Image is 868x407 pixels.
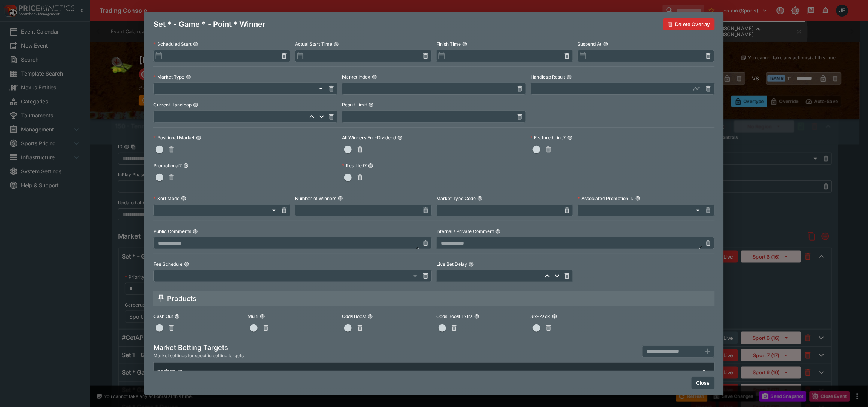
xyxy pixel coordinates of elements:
h5: Market Betting Targets [153,343,244,352]
p: Associated Promotion ID [578,195,634,202]
button: Fee Schedule [184,262,189,267]
button: Multi [260,314,265,319]
button: Resulted? [368,163,373,168]
p: Market Type Code [436,195,476,202]
button: Odds Boost Extra [474,314,480,319]
p: Odds Boost [342,313,366,319]
p: Live Bet Delay [436,261,467,267]
p: Cash Out [153,313,173,319]
button: Positional Market [196,135,201,140]
p: Multi [248,313,258,319]
button: Six-Pack [552,314,557,319]
p: Finish Time [436,41,461,47]
button: All Winners Full-Dividend [397,135,403,140]
button: Associated Promotion ID [635,196,641,201]
p: Suspend At [578,41,602,47]
button: Market Type Code [477,196,483,201]
span: Market settings for specific betting targets [153,352,244,359]
button: Cash Out [175,314,180,319]
button: Sort Mode [181,196,186,201]
button: Number of Winners [338,196,343,201]
p: Sort Mode [153,195,179,202]
p: Market Index [342,74,370,80]
p: Resulted? [342,162,367,169]
button: Odds Boost [368,314,373,319]
p: Promotional? [153,162,182,169]
p: Odds Boost Extra [436,313,473,319]
h4: Set * - Game * - Point * Winner [153,19,265,29]
p: Actual Start Time [295,41,332,47]
button: Close [692,377,715,389]
button: Market Index [372,74,377,80]
button: Current Handicap [193,102,198,108]
p: Internal / Private Comment [436,228,494,234]
button: Result Limit [368,102,374,108]
p: Handicap Result [531,74,565,80]
button: Finish Time [462,42,468,47]
p: All Winners Full-Dividend [342,134,396,141]
button: Actual Start Time [334,42,339,47]
button: Public Comments [193,229,198,234]
button: Handicap Result [567,74,572,80]
button: Market Type [186,74,191,80]
button: Suspend At [603,42,609,47]
button: Live Bet Delay [469,262,474,267]
p: Featured Line? [531,134,566,141]
p: Current Handicap [153,102,192,108]
button: Internal / Private Comment [495,229,501,234]
button: Delete Overlay [663,18,715,30]
p: Public Comments [153,228,191,234]
p: Six-Pack [531,313,551,319]
p: Scheduled Start [153,41,192,47]
p: Result Limit [342,102,367,108]
h5: Products [167,294,196,303]
h6: cerberus [157,367,182,375]
p: Fee Schedule [153,261,182,267]
button: Scheduled Start [193,42,198,47]
p: Market Type [153,74,184,80]
p: Positional Market [153,134,195,141]
p: Number of Winners [295,195,336,202]
button: Promotional? [183,163,189,168]
button: Featured Line? [567,135,573,140]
